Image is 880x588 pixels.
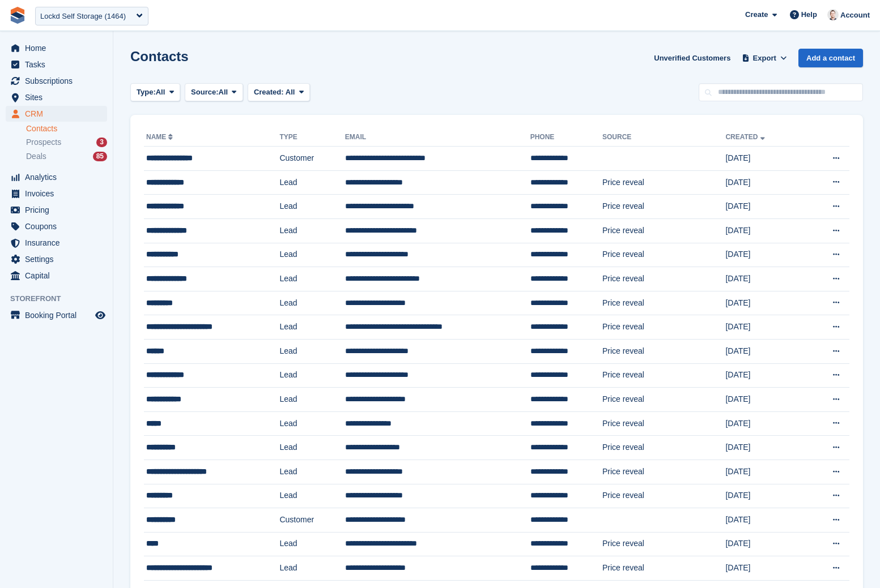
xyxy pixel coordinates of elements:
span: CRM [25,106,93,122]
td: Price reveal [602,556,725,581]
td: Price reveal [602,388,725,412]
td: Customer [279,508,345,533]
a: menu [6,307,107,323]
img: Jeff Knox [827,9,839,20]
a: menu [6,268,107,284]
td: Lead [279,339,345,363]
td: Price reveal [602,411,725,436]
button: Export [739,49,789,67]
a: Add a contact [798,49,863,67]
td: [DATE] [725,170,804,195]
a: menu [6,186,107,201]
td: [DATE] [725,339,804,363]
span: Invoices [25,186,93,201]
td: [DATE] [725,436,804,460]
span: Settings [25,251,93,267]
td: Lead [279,170,345,195]
span: Analytics [25,169,93,185]
a: menu [6,57,107,72]
td: [DATE] [725,218,804,243]
td: [DATE] [725,556,804,581]
td: Lead [279,532,345,556]
td: Lead [279,388,345,412]
span: Sites [25,89,93,105]
span: Deals [26,151,46,162]
button: Type: All [130,83,180,102]
span: Created: [254,88,284,96]
td: Price reveal [602,267,725,291]
td: Price reveal [602,315,725,340]
span: Subscriptions [25,73,93,89]
a: Contacts [26,123,107,134]
img: stora-icon-8386f47178a22dfd0bd8f6a31ec36ba5ce8667c1dd55bd0f319d3a0aa187defe.svg [9,7,26,24]
th: Source [602,128,725,147]
a: menu [6,89,107,105]
h1: Contacts [130,49,189,64]
button: Source: All [185,83,243,102]
td: [DATE] [725,411,804,436]
td: Lead [279,363,345,388]
span: Insurance [25,235,93,251]
span: Coupons [25,218,93,234]
td: Price reveal [602,291,725,315]
td: Price reveal [602,484,725,508]
span: Export [753,53,776,64]
td: Lead [279,291,345,315]
span: All [156,87,165,98]
td: Lead [279,243,345,267]
td: [DATE] [725,484,804,508]
a: menu [6,169,107,185]
a: menu [6,202,107,218]
td: [DATE] [725,315,804,340]
td: Lead [279,218,345,243]
a: menu [6,218,107,234]
td: [DATE] [725,243,804,267]
td: [DATE] [725,363,804,388]
span: Storefront [10,293,113,304]
td: Price reveal [602,460,725,484]
td: [DATE] [725,508,804,533]
span: Account [840,10,870,21]
td: [DATE] [725,147,804,171]
td: Customer [279,147,345,171]
td: Price reveal [602,195,725,219]
a: Created [725,133,767,141]
td: Lead [279,436,345,460]
td: [DATE] [725,460,804,484]
td: [DATE] [725,388,804,412]
a: Name [146,133,175,141]
span: Create [745,9,768,20]
td: Lead [279,484,345,508]
td: Price reveal [602,170,725,195]
span: Capital [25,268,93,284]
span: Type: [137,87,156,98]
a: menu [6,251,107,267]
button: Created: All [248,83,310,102]
span: Prospects [26,137,61,148]
td: Price reveal [602,218,725,243]
td: Price reveal [602,532,725,556]
td: Lead [279,556,345,581]
a: Unverified Customers [649,49,735,67]
a: Prospects 3 [26,136,107,148]
span: Home [25,40,93,56]
td: [DATE] [725,291,804,315]
td: Price reveal [602,243,725,267]
span: Source: [191,87,218,98]
td: Lead [279,267,345,291]
a: menu [6,235,107,251]
a: menu [6,40,107,56]
td: Price reveal [602,436,725,460]
td: [DATE] [725,267,804,291]
td: [DATE] [725,195,804,219]
a: menu [6,106,107,122]
td: Price reveal [602,363,725,388]
div: Lockd Self Storage (1464) [40,11,126,22]
td: Lead [279,411,345,436]
td: [DATE] [725,532,804,556]
td: Lead [279,460,345,484]
div: 3 [96,138,107,147]
th: Email [345,128,530,147]
span: Booking Portal [25,307,93,323]
span: Tasks [25,57,93,72]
